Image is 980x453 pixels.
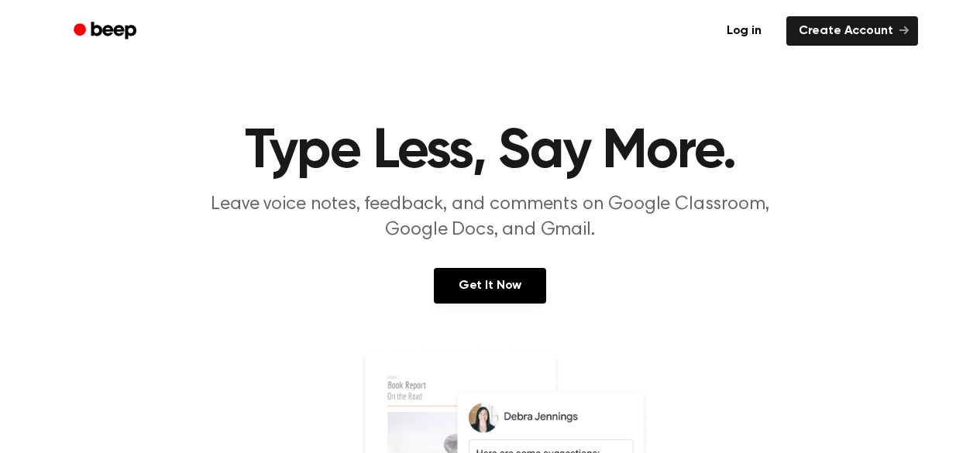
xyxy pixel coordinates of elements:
p: Leave voice notes, feedback, and comments on Google Classroom, Google Docs, and Gmail. [193,192,788,243]
a: Get It Now [434,268,546,304]
a: Create Account [786,16,918,46]
a: Log in [711,13,777,49]
h1: Type Less, Say More. [94,124,887,180]
a: Beep [63,16,150,46]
